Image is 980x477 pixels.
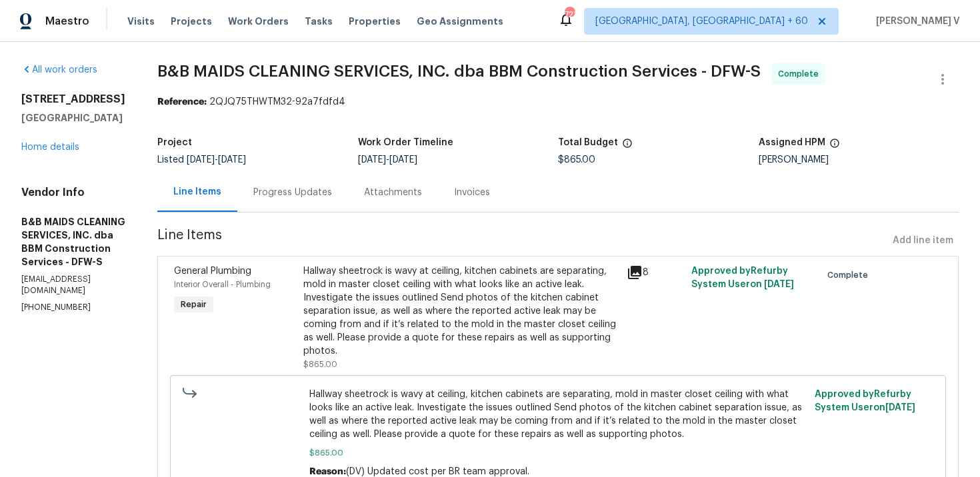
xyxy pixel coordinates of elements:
[871,15,960,28] span: [PERSON_NAME] V
[358,138,453,147] h5: Work Order Timeline
[21,65,97,75] a: All work orders
[691,266,794,289] span: Approved by Refurby System User on
[759,155,959,165] div: [PERSON_NAME]
[157,155,246,165] span: Listed
[21,143,79,152] a: Home details
[303,264,619,358] div: Hallway sheetrock is wavy at ceiling, kitchen cabinets are separating, mold in master closet ceil...
[21,302,125,313] p: [PHONE_NUMBER]
[627,264,683,280] div: 8
[309,388,807,441] span: Hallway sheetrock is wavy at ceiling, kitchen cabinets are separating, mold in master closet ceil...
[358,155,386,165] span: [DATE]
[174,266,251,276] span: General Plumbing
[358,155,417,165] span: -
[253,186,332,199] div: Progress Updates
[309,467,346,476] span: Reason:
[157,229,887,253] span: Line Items
[21,274,125,296] p: [EMAIL_ADDRESS][DOMAIN_NAME]
[21,215,125,268] h5: B&B MAIDS CLEANING SERVICES, INC. dba BBM Construction Services - DFW-S
[815,390,915,412] span: Approved by Refurby System User on
[389,155,417,165] span: [DATE]
[157,95,959,109] div: 2QJQ75THWTM32-92a7fdfd4
[187,155,246,165] span: -
[778,67,824,81] span: Complete
[157,63,761,79] span: B&B MAIDS CLEANING SERVICES, INC. dba BBM Construction Services - DFW-S
[45,15,89,28] span: Maestro
[157,97,207,107] b: Reference:
[187,155,215,165] span: [DATE]
[622,138,633,155] span: The total cost of line items that have been proposed by Opendoor. This sum includes line items th...
[558,138,618,147] h5: Total Budget
[759,138,825,147] h5: Assigned HPM
[21,111,125,125] h5: [GEOGRAPHIC_DATA]
[364,186,422,199] div: Attachments
[827,268,873,282] span: Complete
[228,15,289,28] span: Work Orders
[21,186,125,199] h4: Vendor Info
[885,403,915,412] span: [DATE]
[174,280,271,288] span: Interior Overall - Plumbing
[303,360,337,368] span: $865.00
[171,15,212,28] span: Projects
[127,15,155,28] span: Visits
[565,8,574,21] div: 721
[175,298,212,311] span: Repair
[21,93,125,106] h2: [STREET_ADDRESS]
[558,155,595,165] span: $865.00
[218,155,246,165] span: [DATE]
[157,138,192,147] h5: Project
[349,15,401,28] span: Properties
[454,186,490,199] div: Invoices
[305,17,333,26] span: Tasks
[764,280,794,289] span: [DATE]
[417,15,503,28] span: Geo Assignments
[595,15,808,28] span: [GEOGRAPHIC_DATA], [GEOGRAPHIC_DATA] + 60
[829,138,840,155] span: The hpm assigned to this work order.
[173,185,221,199] div: Line Items
[309,446,807,460] span: $865.00
[346,467,529,476] span: (DV) Updated cost per BR team approval.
